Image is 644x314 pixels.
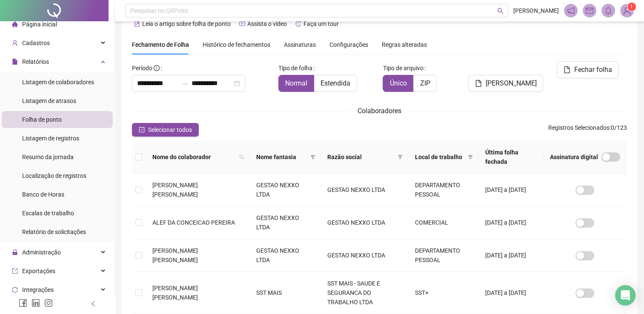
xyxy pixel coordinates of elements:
[478,141,543,174] th: Última folha fechada
[358,107,401,115] span: Colaboradores
[22,135,79,142] span: Listagem de registros
[295,21,301,27] span: history
[548,123,627,137] span: : 0 / 123
[142,20,231,27] span: Leia o artigo sobre folha de ponto
[22,79,94,86] span: Listagem de colaboradores
[12,59,18,65] span: file
[398,154,403,160] span: filter
[22,228,86,235] span: Relatório de solicitações
[278,63,312,73] span: Tipo de folha
[139,127,145,133] span: check-square
[408,174,478,206] td: DEPARTAMENTO PESSOAL
[329,42,368,48] span: Configurações
[550,152,598,162] span: Assinatura digital
[22,249,61,256] span: Administração
[564,66,570,73] span: file
[203,41,270,48] span: Histórico de fechamentos
[478,239,543,272] td: [DATE] a [DATE]
[321,174,408,206] td: GESTAO NEXXO LTDA
[134,21,140,27] span: file-text
[478,272,543,314] td: [DATE] a [DATE]
[420,79,430,87] span: ZIP
[466,151,475,163] span: filter
[475,80,482,87] span: file
[247,20,287,27] span: Assista o vídeo
[567,7,575,14] span: notification
[303,20,339,27] span: Faça um tour
[604,7,612,14] span: bell
[12,268,18,274] span: export
[238,151,246,163] span: search
[548,124,610,131] span: Registros Selecionados
[321,206,408,239] td: GESTAO NEXXO LTDA
[148,125,192,134] span: Selecionar todos
[621,4,633,17] img: 94656
[485,78,536,88] span: [PERSON_NAME]
[557,61,618,78] button: Fechar folha
[12,21,18,27] span: home
[586,7,593,14] span: mail
[478,174,543,206] td: [DATE] a [DATE]
[152,219,235,226] span: ALEF DA CONCEICAO PEREIRA
[22,268,55,274] span: Exportações
[31,299,40,307] span: linkedin
[249,174,321,206] td: GESTAO NEXXO LTDA
[284,42,316,48] span: Assinaturas
[152,182,198,198] span: [PERSON_NAME] [PERSON_NAME]
[285,79,307,87] span: Normal
[12,287,18,293] span: sync
[22,116,62,123] span: Folha de ponto
[19,299,27,307] span: facebook
[181,80,188,87] span: to
[152,247,198,263] span: [PERSON_NAME] [PERSON_NAME]
[22,40,50,46] span: Cadastros
[44,299,53,307] span: instagram
[408,272,478,314] td: SST+
[321,239,408,272] td: GESTAO NEXXO LTDA
[408,239,478,272] td: DEPARTAMENTO PESSOAL
[249,272,321,314] td: SST MAIS
[12,40,18,46] span: user-add
[615,285,635,305] div: Open Intercom Messenger
[22,286,54,293] span: Integrações
[22,172,86,179] span: Localização de registros
[630,4,633,10] span: 1
[513,6,559,15] span: [PERSON_NAME]
[310,154,315,160] span: filter
[468,154,473,160] span: filter
[249,239,321,272] td: GESTAO NEXXO LTDA
[90,301,96,307] span: left
[478,206,543,239] td: [DATE] a [DATE]
[256,152,307,162] span: Nome fantasia
[321,272,408,314] td: SST MAIS - SAUDE E SEGURANCA DO TRABALHO LTDA
[383,63,423,73] span: Tipo de arquivo
[12,249,18,255] span: lock
[132,123,199,137] button: Selecionar todos
[415,152,464,162] span: Local de trabalho
[408,206,478,239] td: COMERCIAL
[22,154,74,160] span: Resumo da jornada
[249,206,321,239] td: GESTAO NEXXO LTDA
[22,210,74,217] span: Escalas de trabalho
[154,65,160,71] span: info-circle
[239,154,244,160] span: search
[22,191,64,198] span: Banco de Horas
[22,21,57,28] span: Página inicial
[382,42,427,48] span: Regras alteradas
[22,97,76,104] span: Listagem de atrasos
[497,8,504,14] span: search
[327,152,395,162] span: Razão social
[132,65,152,71] span: Período
[152,152,236,162] span: Nome do colaborador
[22,58,49,65] span: Relatórios
[627,3,636,11] sup: Atualize o seu contato no menu Meus Dados
[321,79,350,87] span: Estendida
[181,80,188,87] span: swap-right
[239,21,245,27] span: youtube
[574,65,612,75] span: Fechar folha
[132,41,189,48] span: Fechamento de Folha
[152,285,198,301] span: [PERSON_NAME] [PERSON_NAME]
[309,151,317,163] span: filter
[468,75,543,92] button: [PERSON_NAME]
[389,79,406,87] span: Único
